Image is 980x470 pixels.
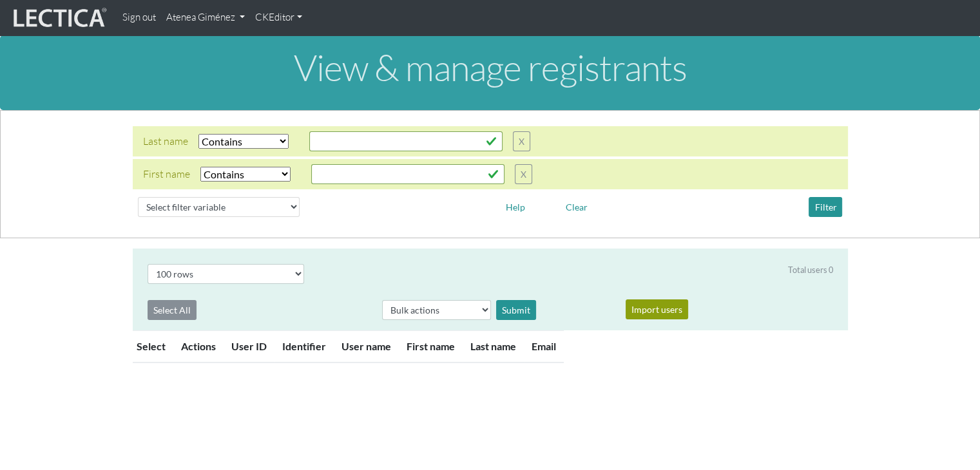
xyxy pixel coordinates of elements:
th: Last name [463,330,524,362]
button: X [515,164,532,184]
button: Import users [626,299,688,319]
button: Clear [560,197,593,217]
th: Email [524,330,564,362]
img: lecticalive [10,6,107,30]
th: First name [399,330,463,362]
th: Actions [173,330,224,362]
div: First name [143,166,190,182]
button: X [513,131,530,151]
div: Submit [496,300,536,320]
button: Help [500,197,531,217]
div: Total users 0 [788,264,833,276]
th: User name [334,330,399,362]
a: Help [500,199,531,211]
button: Filter [809,197,842,217]
th: Select [133,330,173,362]
a: Sign out [117,5,161,30]
h1: View & manage registrants [10,48,970,88]
button: Select All [148,300,197,320]
th: Identifier [274,330,334,362]
a: Atenea Giménez [161,5,250,30]
a: CKEditor [250,5,307,30]
div: Last name [143,133,188,149]
th: User ID [224,330,274,362]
